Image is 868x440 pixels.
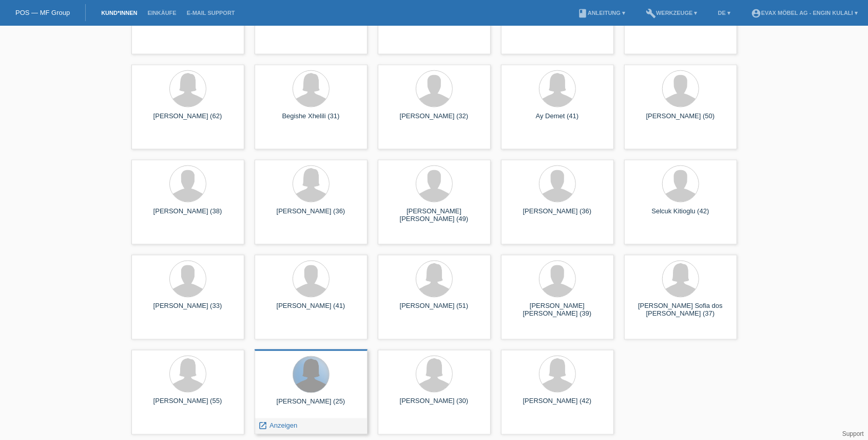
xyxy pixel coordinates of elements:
a: account_circleEVAX Möbel AG - Engin Kulali ▾ [746,10,863,16]
a: E-Mail Support [182,10,240,16]
i: book [577,8,588,19]
div: [PERSON_NAME] (25) [263,398,359,414]
div: Selcuk Kitioglu (42) [632,207,729,224]
div: [PERSON_NAME] (33) [140,302,236,319]
div: [PERSON_NAME] (38) [140,207,236,224]
i: launch [259,421,268,431]
div: [PERSON_NAME] [PERSON_NAME] (49) [386,207,483,224]
div: [PERSON_NAME] Sofia dos [PERSON_NAME] (37) [632,302,729,319]
div: [PERSON_NAME] (42) [509,397,606,414]
i: build [646,8,656,19]
div: [PERSON_NAME] (36) [509,207,606,224]
a: buildWerkzeuge ▾ [641,10,703,16]
div: [PERSON_NAME] (30) [386,397,483,414]
a: POS — MF Group [15,9,70,16]
a: Einkäufe [142,10,181,16]
div: [PERSON_NAME] (36) [263,207,359,224]
div: [PERSON_NAME] (41) [263,302,359,319]
a: Kund*innen [96,10,142,16]
a: launch Anzeigen [259,422,298,430]
div: [PERSON_NAME] (55) [140,397,236,414]
div: Ay Demet (41) [509,112,606,129]
a: Support [842,430,864,437]
div: Begishe Xhelili (31) [263,112,359,129]
div: [PERSON_NAME] (62) [140,112,236,129]
a: bookAnleitung ▾ [572,10,630,16]
div: [PERSON_NAME] (32) [386,112,483,129]
div: [PERSON_NAME] (50) [632,112,729,129]
div: [PERSON_NAME] [PERSON_NAME] (39) [509,302,606,319]
i: account_circle [751,8,761,19]
div: [PERSON_NAME] (51) [386,302,483,319]
span: Anzeigen [269,422,297,430]
a: DE ▾ [713,10,736,16]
